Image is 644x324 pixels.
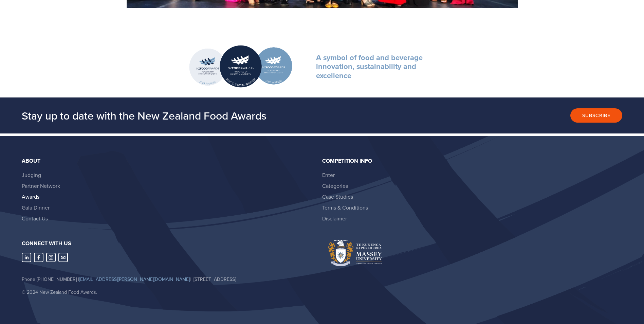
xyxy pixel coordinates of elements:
button: Subscribe [570,108,622,123]
a: Judging [22,171,41,179]
p: © 2024 New Zealand Food Awards. [22,288,316,296]
a: Awards [22,193,39,200]
a: LinkedIn [22,253,31,262]
a: Disclaimer [322,215,347,222]
h3: Connect with us [22,240,316,247]
a: Enter [322,171,335,179]
a: Partner Network [22,182,60,190]
h2: Stay up to date with the New Zealand Food Awards [22,109,418,122]
a: Terms & Conditions [322,204,368,211]
a: nzfoodawards@massey.ac.nz [58,253,68,262]
a: Abbie Harris [34,253,43,262]
a: Instagram [46,253,56,262]
div: About [22,158,316,164]
div: Competition Info [322,158,617,164]
a: Categories [322,182,348,190]
a: Contact Us [22,215,48,222]
p: Phone [PHONE_NUMBER] | | [STREET_ADDRESS] [22,275,316,284]
a: Case Studies [322,193,353,200]
strong: A symbol of food and beverage innovation, sustainability and excellence [316,52,425,81]
a: [EMAIL_ADDRESS][PERSON_NAME][DOMAIN_NAME] [79,276,190,283]
a: Gala Dinner [22,204,50,211]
